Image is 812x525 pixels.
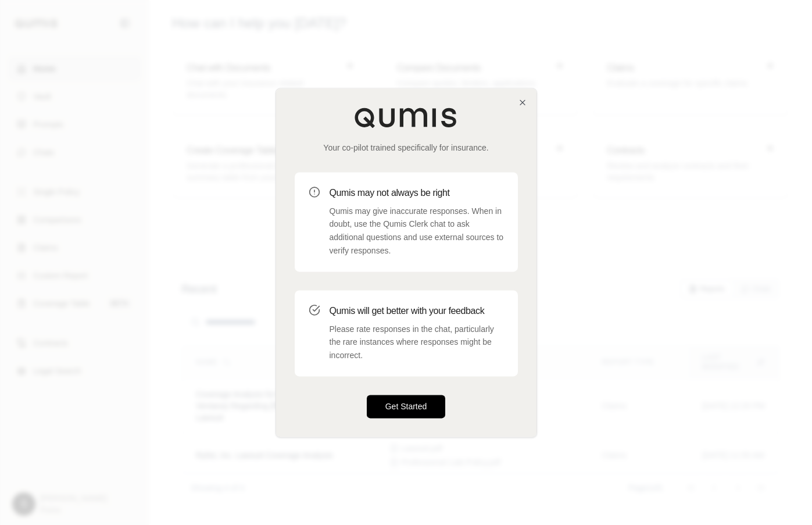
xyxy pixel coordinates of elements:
[330,304,504,318] h3: Qumis will get better with your feedback
[367,395,446,418] button: Get Started
[330,186,504,200] h3: Qumis may not always be right
[354,107,459,128] img: Qumis Logo
[330,323,504,362] p: Please rate responses in the chat, particularly the rare instances where responses might be incor...
[295,142,518,153] p: Your co-pilot trained specifically for insurance.
[330,205,504,258] p: Qumis may give inaccurate responses. When in doubt, use the Qumis Clerk chat to ask additional qu...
